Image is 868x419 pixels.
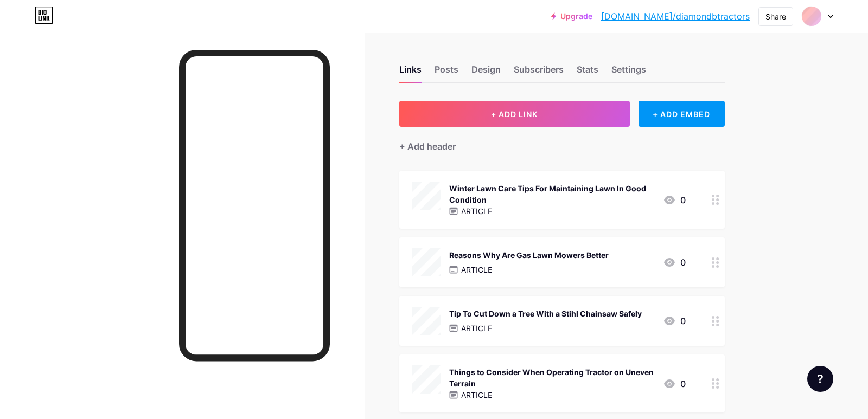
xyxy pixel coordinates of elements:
[449,249,609,261] div: Reasons Why Are Gas Lawn Mowers Better
[399,101,630,127] button: + ADD LINK
[639,101,725,127] div: + ADD EMBED
[461,323,492,334] p: ARTICLE
[663,377,686,390] div: 0
[663,314,686,327] div: 0
[461,389,492,401] p: ARTICLE
[514,63,564,82] div: Subscribers
[663,194,686,207] div: 0
[449,308,642,319] div: Tip To Cut Down a Tree With a Stihl Chainsaw Safely
[449,366,654,389] div: Things to Consider When Operating Tractor on Uneven Terrain
[611,63,646,82] div: Settings
[577,63,598,82] div: Stats
[551,12,592,21] a: Upgrade
[491,109,538,119] span: + ADD LINK
[765,11,786,22] div: Share
[461,205,492,217] p: ARTICLE
[601,10,750,23] a: [DOMAIN_NAME]/diamondbtractors
[399,140,456,153] div: + Add header
[449,183,654,205] div: Winter Lawn Care Tips For Maintaining Lawn In Good Condition
[435,63,458,82] div: Posts
[663,256,686,269] div: 0
[471,63,501,82] div: Design
[461,264,492,275] p: ARTICLE
[399,63,422,82] div: Links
